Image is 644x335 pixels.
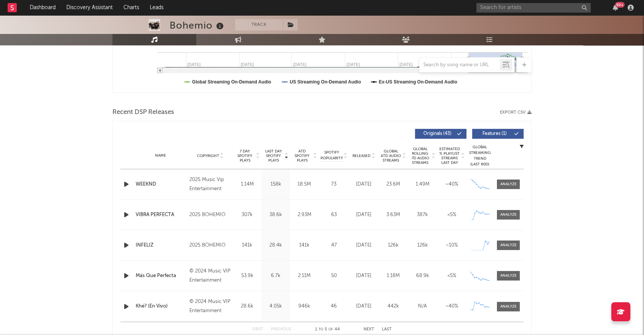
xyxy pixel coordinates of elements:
button: Originals(43) [415,129,466,139]
div: 2025 BOHEMIO [189,241,231,250]
div: 126k [380,242,406,249]
div: [DATE] [351,211,376,219]
div: N/A [410,303,435,310]
input: Search by song name or URL [420,62,500,68]
div: 28.6k [235,303,260,310]
span: Spotify Popularity [320,150,343,161]
button: Track [235,19,283,30]
button: First [252,327,263,332]
div: <5% [439,272,465,280]
div: 126k [410,242,435,249]
span: ATD Spotify Plays [292,149,312,163]
div: 23.6M [380,181,406,188]
a: VIBRA PERFECTA [136,211,186,219]
div: 4.05k [263,303,288,310]
span: Last Day Spotify Plays [263,149,284,163]
div: Name [136,153,186,159]
div: Global Streaming Trend (Last 60D) [468,144,491,167]
text: US Streaming On-Demand Audio [290,79,361,85]
a: INFELIZ [136,242,186,249]
button: Features(1) [472,129,524,139]
div: 2.11M [292,272,317,280]
div: 442k [380,303,406,310]
span: Global ATD Audio Streams [380,149,401,163]
button: Previous [271,327,291,332]
div: 2025 Music Vip Entertainment [189,175,231,194]
span: 7 Day Spotify Plays [235,149,255,163]
div: 28.4k [263,242,288,249]
span: Recent DSP Releases [112,108,174,117]
div: [DATE] [351,181,376,188]
span: Features ( 1 ) [477,131,512,136]
a: Más Que Perfecta [136,272,186,280]
span: Global Rolling 7D Audio Streams [410,147,431,165]
div: 50 [320,272,347,280]
div: 141k [235,242,260,249]
span: to [319,328,323,331]
div: ~ 40 % [439,303,465,310]
div: 1 5 44 [306,325,348,334]
button: Last [382,327,392,332]
div: 68.9k [410,272,435,280]
button: 99+ [613,5,618,11]
div: 47 [320,242,347,249]
div: 53.9k [235,272,260,280]
div: [DATE] [351,272,376,280]
div: © 2024 Music VIP Entertainment [189,297,231,316]
button: Next [364,327,374,332]
div: [DATE] [351,303,376,310]
div: 1.49M [410,181,435,188]
div: 38.6k [263,211,288,219]
text: Ex-US Streaming On-Demand Audio [379,79,457,85]
div: ~ 10 % [439,242,465,249]
input: Search for artists [476,3,591,13]
div: 6.7k [263,272,288,280]
div: 1.14M [235,181,260,188]
div: 158k [263,181,288,188]
div: 2.93M [292,211,317,219]
text: Global Streaming On-Demand Audio [192,79,271,85]
a: Khé? (En Vivo) [136,303,186,310]
div: © 2024 Music VIP Entertainment [189,267,231,285]
div: 63 [320,211,347,219]
div: 387k [410,211,435,219]
div: 946k [292,303,317,310]
div: 46 [320,303,347,310]
div: ~ 40 % [439,181,465,188]
span: Released [352,154,370,158]
a: WEEKND [136,181,186,188]
div: 141k [292,242,317,249]
span: of [328,328,333,331]
div: 99 + [615,2,625,8]
div: 2025 BOHEMIO [189,210,231,220]
span: Copyright [197,154,219,158]
div: 3.63M [380,211,406,219]
div: 1.18M [380,272,406,280]
div: <5% [439,211,465,219]
span: Estimated % Playlist Streams Last Day [439,147,460,165]
button: Export CSV [500,110,532,115]
div: 73 [320,181,347,188]
div: 18.5M [292,181,317,188]
span: Originals ( 43 ) [420,131,455,136]
div: 307k [235,211,260,219]
div: Bohemio [170,19,226,32]
div: [DATE] [351,242,376,249]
